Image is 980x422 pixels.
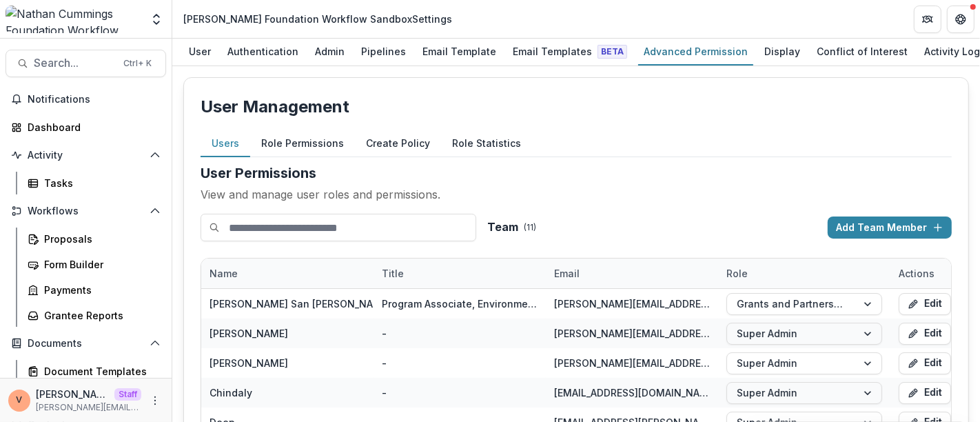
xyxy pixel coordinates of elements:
[947,6,974,33] button: Get Help
[6,200,166,222] button: Open Workflows
[355,130,441,157] button: Create Policy
[34,57,115,70] span: Search...
[759,39,806,66] a: Display
[899,323,951,345] button: Edit
[899,352,951,374] button: Edit
[222,39,304,66] a: Authentication
[36,387,109,401] p: [PERSON_NAME]
[28,94,161,105] span: Notifications
[374,259,546,288] div: Title
[210,385,252,400] div: Chindaly
[201,259,374,288] div: Name
[201,130,250,157] button: Users
[22,172,166,194] a: Tasks
[441,130,532,157] button: Role Statistics
[44,232,155,246] div: Proposals
[374,266,412,281] div: Title
[598,45,627,59] span: Beta
[183,39,216,66] a: User
[309,39,350,66] a: Admin
[28,150,144,161] span: Activity
[210,356,288,370] div: [PERSON_NAME]
[546,259,718,288] div: Email
[147,6,166,33] button: Open entity switcher
[44,364,155,379] div: Document Templates
[22,228,166,250] a: Proposals
[210,326,288,341] div: [PERSON_NAME]
[899,293,951,315] button: Edit
[250,130,355,157] button: Role Permissions
[638,39,753,66] a: Advanced Permission
[718,259,890,288] div: Role
[382,326,387,341] div: -
[890,266,943,281] div: Actions
[28,205,144,217] span: Workflows
[914,6,941,33] button: Partners
[201,186,952,203] p: View and manage user roles and permissions.
[507,39,633,66] a: Email Templates Beta
[201,94,952,119] p: User Management
[6,6,141,33] img: Nathan Cummings Foundation Workflow Sandbox logo
[121,56,154,71] div: Ctrl + K
[44,257,155,272] div: Form Builder
[6,144,166,166] button: Open Activity
[382,356,387,370] div: -
[546,266,588,281] div: Email
[6,332,166,354] button: Open Documents
[210,297,391,311] div: [PERSON_NAME] San [PERSON_NAME]
[507,41,633,61] div: Email Templates
[22,360,166,383] a: Document Templates
[6,88,166,110] button: Notifications
[899,382,951,404] button: Edit
[147,392,163,409] button: More
[638,41,753,61] div: Advanced Permission
[222,41,304,61] div: Authentication
[356,41,411,61] div: Pipelines
[759,41,806,61] div: Display
[22,304,166,327] a: Grantee Reports
[201,266,246,281] div: Name
[828,217,952,239] button: Add Team Member
[524,221,536,234] p: ( 11 )
[17,396,23,405] div: Venkat
[554,326,710,341] div: [PERSON_NAME][EMAIL_ADDRESS][DOMAIN_NAME]
[183,41,216,61] div: User
[28,338,144,350] span: Documents
[114,388,141,401] p: Staff
[356,39,411,66] a: Pipelines
[44,176,155,190] div: Tasks
[6,50,166,77] button: Search...
[44,308,155,323] div: Grantee Reports
[201,163,952,183] h2: User Permissions
[22,279,166,301] a: Payments
[554,385,710,400] div: [EMAIL_ADDRESS][DOMAIN_NAME]
[6,116,166,139] a: Dashboard
[44,283,155,297] div: Payments
[417,39,502,66] a: Email Template
[718,266,756,281] div: Role
[178,9,458,29] nav: breadcrumb
[811,39,913,66] a: Conflict of Interest
[487,221,518,234] h2: Team
[28,120,155,134] div: Dashboard
[417,41,502,61] div: Email Template
[309,41,350,61] div: Admin
[811,41,913,61] div: Conflict of Interest
[382,297,538,311] div: Program Associate, Environmental Justice
[22,253,166,276] a: Form Builder
[554,356,710,370] div: [PERSON_NAME][EMAIL_ADDRESS][DOMAIN_NAME]
[382,385,387,400] div: -
[554,297,710,311] div: [PERSON_NAME][EMAIL_ADDRESS][PERSON_NAME][DOMAIN_NAME]
[36,401,141,414] p: [PERSON_NAME][EMAIL_ADDRESS][DOMAIN_NAME]
[183,12,452,26] div: [PERSON_NAME] Foundation Workflow Sandbox Settings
